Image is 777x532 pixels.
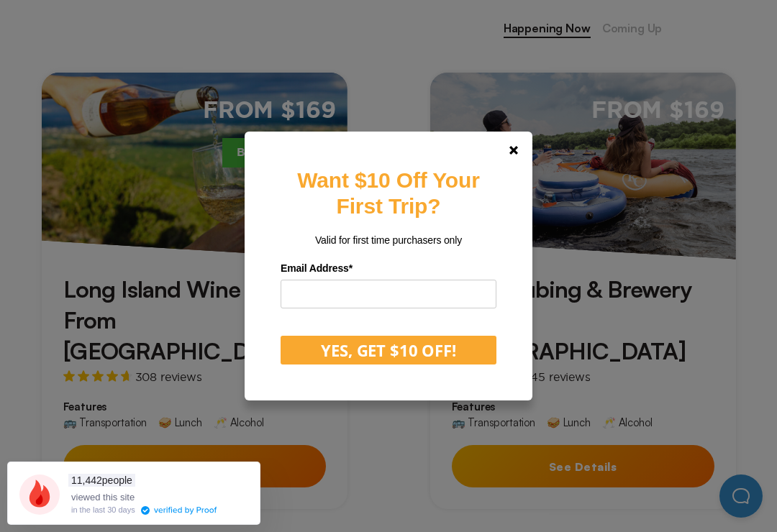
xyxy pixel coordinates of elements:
span: 11,442 [71,474,102,486]
span: Required [349,262,353,274]
a: Close [496,133,531,168]
span: people [68,474,135,487]
div: in the last 30 days [71,506,135,514]
button: YES, GET $10 OFF! [281,336,496,364]
label: Email Address [281,257,496,280]
span: viewed this site [71,492,135,503]
strong: Want $10 Off Your First Trip? [297,168,479,218]
span: Valid for first time purchasers only [315,234,462,246]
